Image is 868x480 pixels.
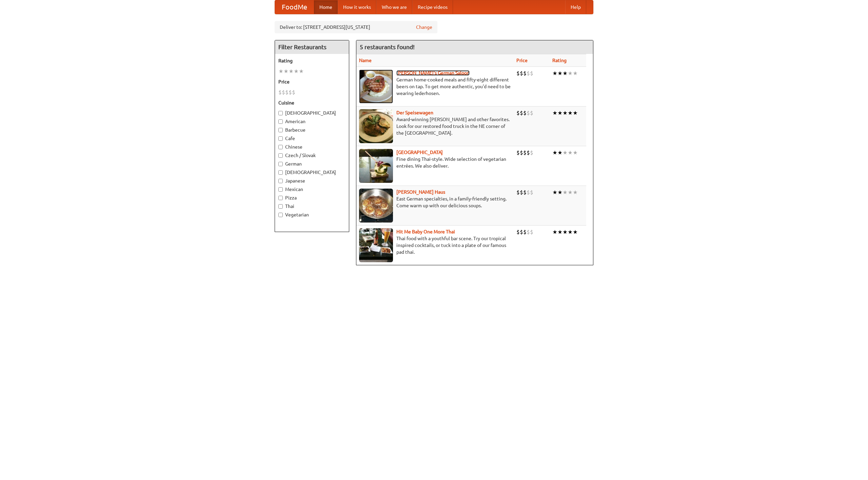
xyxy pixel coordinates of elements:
li: $ [523,228,527,236]
li: $ [282,89,285,96]
li: ★ [573,189,578,196]
a: Name [359,58,372,63]
li: ★ [552,70,557,77]
li: $ [289,89,292,96]
h5: Cuisine [278,99,346,106]
li: ★ [557,189,563,196]
li: ★ [563,149,568,156]
li: $ [516,228,520,236]
li: $ [527,149,530,156]
li: ★ [563,70,568,77]
ng-pluralize: 5 restaurants found! [360,44,415,50]
li: ★ [568,189,573,196]
p: East German specialties, in a family-friendly setting. Come warm up with our delicious soups. [359,195,511,209]
div: Deliver to: [STREET_ADDRESS][US_STATE] [275,21,437,33]
li: $ [520,228,523,236]
li: $ [527,70,530,77]
input: American [278,119,283,124]
label: Pizza [278,194,346,201]
a: Der Speisewagen [396,110,433,115]
a: Price [516,58,528,63]
li: $ [292,89,295,96]
li: ★ [568,228,573,236]
li: ★ [557,70,563,77]
input: Japanese [278,179,283,183]
li: $ [527,228,530,236]
a: Hit Me Baby One More Thai [396,229,455,234]
li: ★ [557,228,563,236]
li: $ [278,89,282,96]
li: ★ [573,70,578,77]
li: ★ [557,149,563,156]
li: ★ [573,149,578,156]
li: $ [516,109,520,117]
label: Japanese [278,177,346,184]
a: Who we are [376,0,412,14]
input: Czech / Slovak [278,153,283,158]
h4: Filter Restaurants [275,40,349,54]
li: ★ [552,189,557,196]
img: speisewagen.jpg [359,109,393,143]
label: Cafe [278,135,346,142]
li: $ [516,70,520,77]
input: [DEMOGRAPHIC_DATA] [278,170,283,175]
li: ★ [563,189,568,196]
li: $ [523,109,527,117]
li: $ [523,189,527,196]
li: $ [523,70,527,77]
p: Award-winning [PERSON_NAME] and other favorites. Look for our restored food truck in the NE corne... [359,116,511,136]
label: [DEMOGRAPHIC_DATA] [278,169,346,176]
li: $ [527,189,530,196]
label: Thai [278,203,346,210]
li: ★ [568,70,573,77]
li: $ [530,109,533,117]
a: How it works [338,0,376,14]
h5: Rating [278,57,346,64]
li: $ [530,189,533,196]
li: ★ [283,68,289,75]
li: $ [520,189,523,196]
li: ★ [552,149,557,156]
li: ★ [299,68,304,75]
li: $ [285,89,289,96]
a: Home [314,0,338,14]
li: $ [530,70,533,77]
li: ★ [563,228,568,236]
img: kohlhaus.jpg [359,189,393,223]
p: German home-cooked meals and fifty-eight different beers on tap. To get more authentic, you'd nee... [359,76,511,97]
label: [DEMOGRAPHIC_DATA] [278,110,346,116]
img: babythai.jpg [359,228,393,262]
li: ★ [552,109,557,117]
b: [PERSON_NAME] Haus [396,189,445,195]
a: Rating [552,58,567,63]
li: $ [516,189,520,196]
li: ★ [557,109,563,117]
a: [PERSON_NAME]'s German Saloon [396,70,470,76]
li: ★ [278,68,283,75]
li: ★ [552,228,557,236]
li: ★ [568,109,573,117]
p: Thai food with a youthful bar scene. Try our tropical inspired cocktails, or tuck into a plate of... [359,235,511,255]
input: German [278,162,283,166]
a: Recipe videos [412,0,453,14]
input: Barbecue [278,128,283,132]
li: ★ [573,228,578,236]
li: $ [530,149,533,156]
label: Chinese [278,143,346,150]
label: German [278,160,346,167]
img: satay.jpg [359,149,393,183]
input: [DEMOGRAPHIC_DATA] [278,111,283,115]
label: American [278,118,346,125]
p: Fine dining Thai-style. Wide selection of vegetarian entrées. We also deliver. [359,156,511,169]
a: Help [565,0,586,14]
li: $ [527,109,530,117]
li: $ [520,109,523,117]
li: $ [516,149,520,156]
li: ★ [289,68,294,75]
li: ★ [568,149,573,156]
a: Change [416,24,432,31]
a: [GEOGRAPHIC_DATA] [396,150,443,155]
